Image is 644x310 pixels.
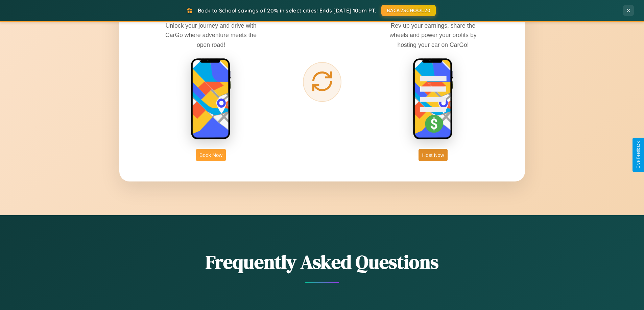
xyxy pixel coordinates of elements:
img: host phone [413,58,453,140]
img: rent phone [191,58,231,140]
button: Book Now [196,149,226,161]
button: BACK2SCHOOL20 [381,5,436,16]
div: Give Feedback [636,141,641,169]
p: Rev up your earnings, share the wheels and power your profits by hosting your car on CarGo! [382,21,484,49]
span: Back to School savings of 20% in select cities! Ends [DATE] 10am PT. [198,7,376,14]
button: Host Now [419,149,447,161]
h2: Frequently Asked Questions [119,249,525,275]
p: Unlock your journey and drive with CarGo where adventure meets the open road! [160,21,262,49]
